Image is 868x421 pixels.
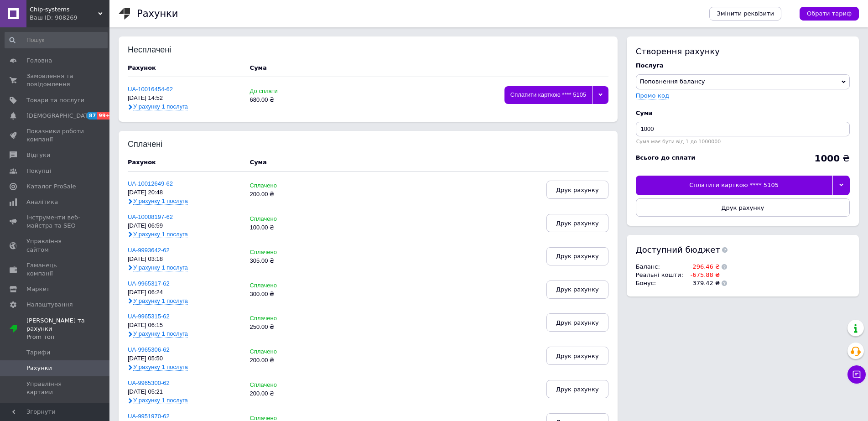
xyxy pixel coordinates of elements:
span: У рахунку 1 послуга [133,397,188,404]
div: 305.00 ₴ [250,258,327,265]
a: Змінити реквізити [709,7,781,21]
span: [DEMOGRAPHIC_DATA] [26,112,94,120]
div: Рахунок [128,158,241,166]
button: Друк рахунку [546,313,608,332]
span: Сhip-systems [30,5,98,14]
span: Інструменти веб-майстра та SEO [26,213,84,230]
a: UA-9993642-62 [128,247,170,254]
div: Сплачено [250,249,327,256]
div: [DATE] 20:48 [128,189,241,196]
div: 200.00 ₴ [250,191,327,198]
button: Друк рахунку [546,380,608,398]
span: У рахунку 1 послуга [133,297,188,305]
button: Чат з покупцем [847,365,866,384]
span: Замовлення та повідомлення [26,72,84,88]
span: Покупці [26,167,51,175]
div: 100.00 ₴ [250,224,327,231]
div: Сплачено [250,348,327,355]
div: Сплачені [128,140,187,149]
span: У рахунку 1 послуга [133,231,188,238]
div: 200.00 ₴ [250,357,327,364]
div: 300.00 ₴ [250,291,327,298]
span: Поповнення балансу [640,78,705,85]
span: У рахунку 1 послуга [133,264,188,271]
span: Рахунки [26,364,52,372]
div: [DATE] 05:50 [128,355,241,362]
div: Сплачено [250,282,327,289]
span: У рахунку 1 послуга [133,198,188,205]
div: Створення рахунку [636,46,850,57]
div: Сума має бути від 1 до 1000000 [636,139,850,145]
span: Відгуки [26,151,50,159]
span: Змінити реквізити [717,10,774,18]
span: Друк рахунку [556,286,599,293]
div: ₴ [814,154,850,163]
a: UA-10008197-62 [128,213,173,220]
span: Обрати тариф [807,10,852,18]
span: Головна [26,57,52,65]
span: Товари та послуги [26,96,84,104]
span: Показники роботи компанії [26,127,84,144]
div: Ваш ID: 908269 [30,14,109,22]
a: Обрати тариф [800,7,859,21]
span: У рахунку 1 послуга [133,364,188,371]
span: Друк рахунку [721,204,764,211]
div: [DATE] 05:21 [128,389,241,395]
div: [DATE] 06:24 [128,289,241,296]
td: -675.88 ₴ [686,271,720,279]
td: Реальні кошти : [636,271,686,279]
a: UA-9951970-62 [128,413,170,420]
span: Друк рахунку [556,386,599,393]
div: 250.00 ₴ [250,324,327,331]
div: Cума [636,109,850,117]
span: Налаштування [26,301,73,309]
div: Сплатити карткою **** 5105 [636,176,832,195]
span: Управління картами [26,380,84,396]
div: Сплачено [250,315,327,322]
div: Сплачено [250,216,327,223]
div: [DATE] 14:52 [128,95,241,102]
span: Каталог ProSale [26,182,76,191]
button: Друк рахунку [546,347,608,365]
div: Cума [250,158,267,166]
span: У рахунку 1 послуга [133,330,188,338]
span: Друк рахунку [556,353,599,359]
td: 379.42 ₴ [686,279,720,287]
input: Введіть суму [636,122,850,136]
a: UA-10016454-62 [128,86,173,93]
div: Послуга [636,62,850,70]
span: Аналітика [26,198,58,206]
button: Друк рахунку [546,281,608,299]
div: 200.00 ₴ [250,390,327,397]
span: Друк рахунку [556,253,599,260]
div: [DATE] 06:15 [128,322,241,329]
h1: Рахунки [137,8,178,19]
div: Несплачені [128,46,187,55]
div: Cума [250,64,267,72]
a: UA-9965315-62 [128,313,170,320]
span: [PERSON_NAME] та рахунки [26,317,109,342]
div: Сплатити карткою **** 5105 [504,86,592,104]
div: Сплачено [250,382,327,389]
a: UA-10012649-62 [128,180,173,187]
td: -296.46 ₴ [686,263,720,271]
input: Пошук [5,32,108,48]
span: Друк рахунку [556,187,599,193]
span: Гаманець компанії [26,261,84,278]
div: [DATE] 06:59 [128,223,241,229]
div: Рахунок [128,64,241,72]
span: Друк рахунку [556,220,599,227]
span: Управління сайтом [26,237,84,254]
b: 1000 [814,153,840,164]
span: Друк рахунку [556,319,599,326]
span: Доступний бюджет [636,244,720,255]
div: [DATE] 03:18 [128,256,241,263]
span: Тарифи [26,348,50,357]
div: Всього до сплати [636,154,696,162]
button: Друк рахунку [546,214,608,232]
button: Друк рахунку [546,181,608,199]
span: У рахунку 1 послуга [133,103,188,110]
td: Баланс : [636,263,686,271]
div: Сплачено [250,182,327,189]
span: 99+ [97,112,112,120]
